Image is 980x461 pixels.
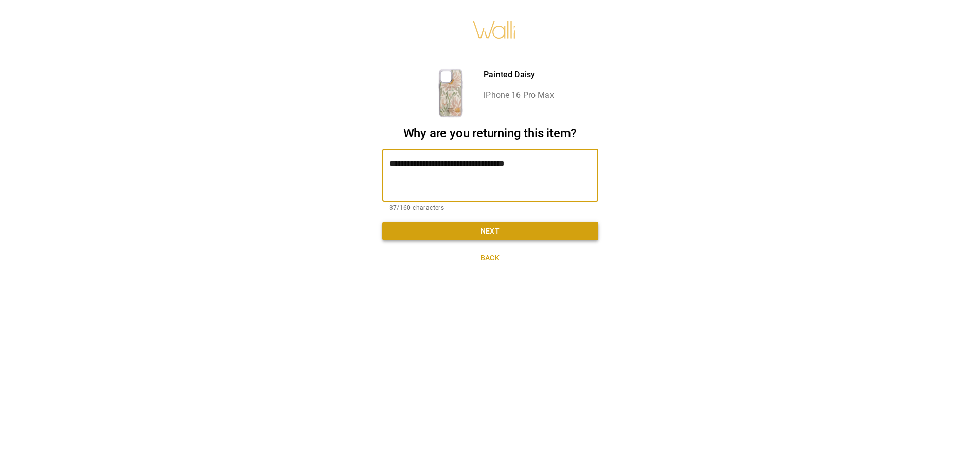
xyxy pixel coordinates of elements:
[382,126,598,141] h2: Why are you returning this item?
[389,203,591,214] p: 37/160 characters
[382,249,598,268] button: Back
[484,68,554,81] p: Painted Daisy
[382,222,598,241] button: Next
[484,89,554,101] p: iPhone 16 Pro Max
[472,8,516,52] img: walli-inc.myshopify.com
